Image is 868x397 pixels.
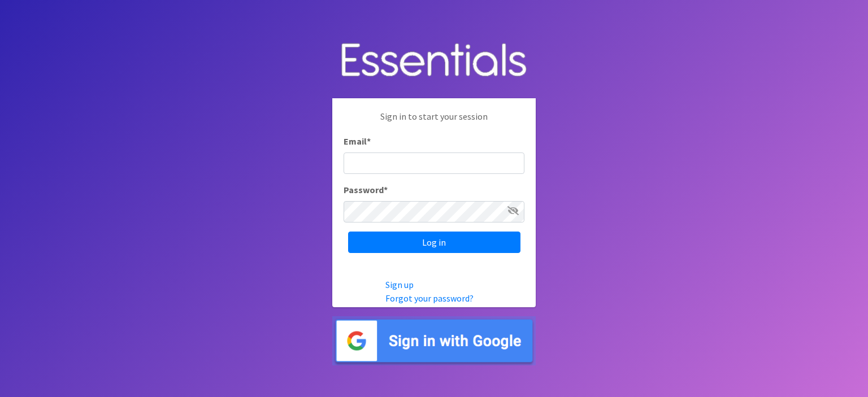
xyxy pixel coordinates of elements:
[332,32,536,90] img: Human Essentials
[367,136,371,147] abbr: required
[344,134,371,148] label: Email
[332,316,536,365] img: Sign in with Google
[348,232,520,253] input: Log in
[384,184,388,195] abbr: required
[344,183,388,197] label: Password
[385,279,414,290] a: Sign up
[385,293,474,304] a: Forgot your password?
[344,110,524,134] p: Sign in to start your session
